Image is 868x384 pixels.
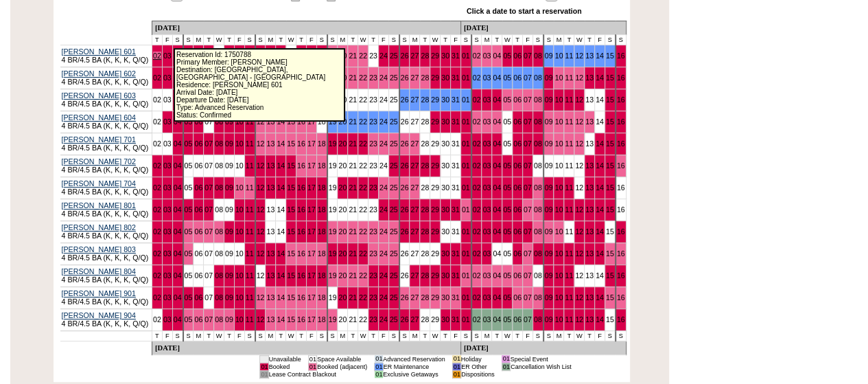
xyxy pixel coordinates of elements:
a: 09 [545,52,553,60]
a: 15 [287,117,295,126]
a: 01 [462,183,470,192]
a: 13 [585,74,594,82]
a: 11 [246,139,254,148]
a: 15 [606,205,614,214]
a: 15 [606,161,614,170]
a: 07 [204,205,213,214]
a: 14 [596,74,604,82]
a: 16 [617,139,625,148]
a: 07 [524,95,532,104]
a: 12 [575,52,583,60]
a: 14 [596,183,604,192]
a: 05 [185,205,193,214]
a: 03 [482,183,491,192]
a: 05 [185,227,193,236]
a: 08 [534,117,542,126]
a: 04 [174,183,182,192]
a: 23 [369,117,377,126]
a: 13 [266,139,274,148]
a: 02 [473,161,481,170]
a: 30 [441,52,449,60]
a: 20 [338,117,347,126]
a: 31 [451,95,460,104]
a: 26 [401,139,409,148]
a: 15 [606,95,614,104]
a: 22 [359,52,367,60]
a: 25 [390,117,398,126]
a: 24 [379,139,388,148]
a: 18 [318,205,326,214]
a: 03 [163,227,172,236]
a: 12 [575,205,583,214]
a: 26 [401,95,409,104]
a: 26 [401,161,409,170]
a: 06 [194,117,202,126]
a: 03 [163,52,172,60]
a: 29 [431,161,439,170]
a: 29 [431,95,439,104]
a: 12 [257,139,265,148]
a: 15 [606,117,614,126]
a: 09 [225,139,233,148]
a: 16 [297,227,305,236]
a: 13 [585,161,594,170]
a: 05 [503,183,511,192]
a: 05 [503,52,511,60]
a: 18 [318,139,326,148]
a: 04 [493,161,501,170]
a: 25 [390,161,398,170]
a: 06 [194,139,202,148]
a: 15 [606,139,614,148]
a: 15 [287,205,295,214]
a: 15 [606,183,614,192]
a: 04 [493,205,501,214]
a: 03 [482,95,491,104]
a: 29 [431,52,439,60]
a: 12 [257,117,265,126]
a: 22 [359,117,367,126]
a: 07 [524,161,532,170]
a: 26 [401,74,409,82]
a: 14 [596,161,604,170]
a: 16 [617,52,625,60]
a: 15 [606,74,614,82]
a: 08 [534,205,542,214]
a: 13 [266,117,274,126]
a: 12 [257,183,265,192]
a: 17 [307,183,316,192]
a: 16 [297,117,305,126]
a: 05 [503,227,511,236]
a: 27 [410,183,419,192]
a: 20 [338,183,347,192]
a: 27 [410,95,419,104]
a: 11 [246,183,254,192]
a: 09 [545,227,553,236]
a: 30 [441,205,449,214]
a: 06 [194,183,202,192]
a: 03 [482,52,491,60]
a: 26 [401,205,409,214]
a: 05 [185,139,193,148]
a: 04 [174,161,182,170]
a: 30 [441,95,449,104]
a: 28 [421,161,429,170]
a: 07 [524,183,532,192]
a: 08 [534,95,542,104]
a: 06 [513,117,521,126]
a: 06 [513,161,521,170]
a: 05 [503,205,511,214]
a: 08 [215,139,223,148]
a: 11 [246,117,254,126]
a: 18 [318,183,326,192]
a: 06 [513,183,521,192]
a: 08 [534,183,542,192]
a: 25 [390,52,398,60]
a: 04 [493,227,501,236]
a: 19 [329,117,337,126]
a: 15 [287,139,295,148]
a: 05 [185,117,193,126]
a: 25 [390,74,398,82]
a: 25 [390,139,398,148]
a: 28 [421,95,429,104]
a: 13 [266,161,274,170]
